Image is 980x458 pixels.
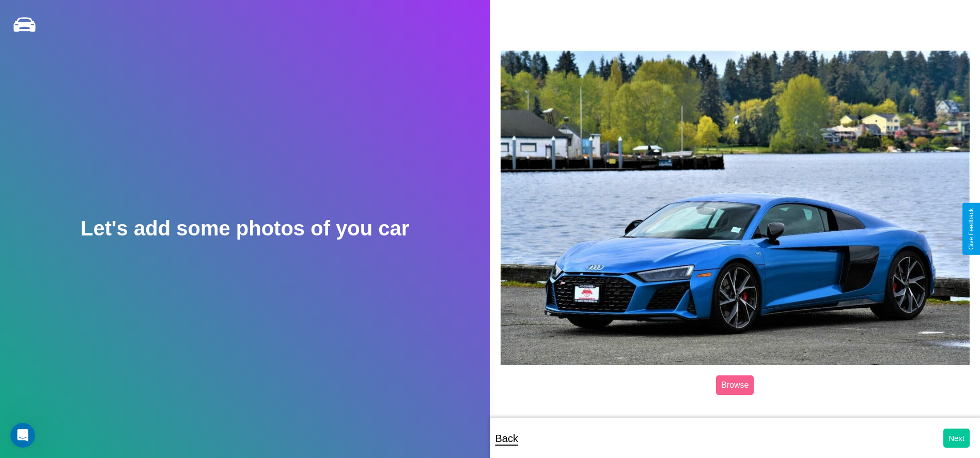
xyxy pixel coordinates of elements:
img: posted [501,51,970,365]
iframe: Intercom live chat [10,423,35,448]
div: Give Feedback [968,208,975,250]
p: Back [495,429,518,448]
button: Next [943,429,970,448]
label: Browse [716,375,754,395]
h2: Let's add some photos of you car [81,217,409,240]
